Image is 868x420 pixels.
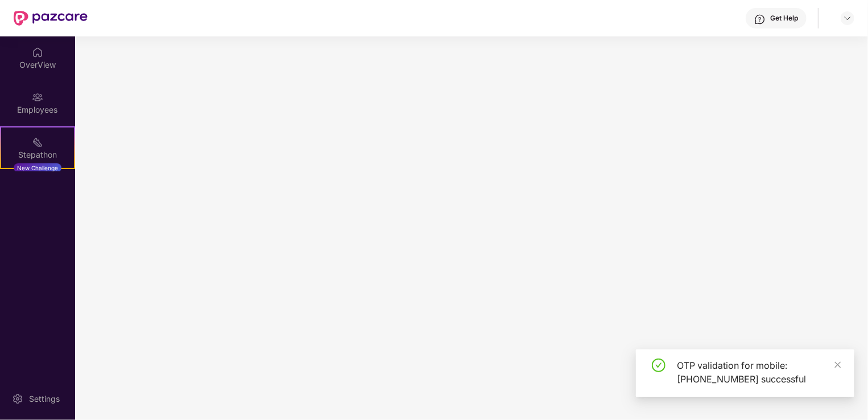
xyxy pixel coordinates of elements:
span: close [834,361,842,369]
img: svg+xml;base64,PHN2ZyBpZD0iRW1wbG95ZWVzIiB4bWxucz0iaHR0cDovL3d3dy53My5vcmcvMjAwMC9zdmciIHdpZHRoPS... [32,92,43,103]
div: Settings [26,393,63,405]
img: svg+xml;base64,PHN2ZyB4bWxucz0iaHR0cDovL3d3dy53My5vcmcvMjAwMC9zdmciIHdpZHRoPSIyMSIgaGVpZ2h0PSIyMC... [32,137,43,148]
img: svg+xml;base64,PHN2ZyBpZD0iRHJvcGRvd24tMzJ4MzIiIHhtbG5zPSJodHRwOi8vd3d3LnczLm9yZy8yMDAwL3N2ZyIgd2... [843,14,852,23]
img: New Pazcare Logo [14,11,88,26]
div: Get Help [770,14,798,23]
div: Stepathon [1,149,74,160]
div: OTP validation for mobile: [PHONE_NUMBER] successful [677,359,841,386]
img: svg+xml;base64,PHN2ZyBpZD0iU2V0dGluZy0yMHgyMCIgeG1sbnM9Imh0dHA6Ly93d3cudzMub3JnLzIwMDAvc3ZnIiB3aW... [12,393,23,405]
span: check-circle [652,359,666,372]
img: svg+xml;base64,PHN2ZyBpZD0iSG9tZSIgeG1sbnM9Imh0dHA6Ly93d3cudzMub3JnLzIwMDAvc3ZnIiB3aWR0aD0iMjAiIG... [32,47,43,58]
div: New Challenge [14,163,61,172]
img: svg+xml;base64,PHN2ZyBpZD0iSGVscC0zMngzMiIgeG1sbnM9Imh0dHA6Ly93d3cudzMub3JnLzIwMDAvc3ZnIiB3aWR0aD... [754,14,766,25]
